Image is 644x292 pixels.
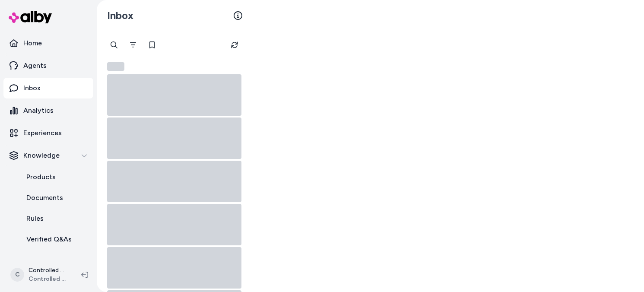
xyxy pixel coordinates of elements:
a: Reviews [18,250,93,270]
p: Products [26,172,56,182]
p: Verified Q&As [26,234,72,244]
h2: Inbox [107,9,133,22]
a: Agents [3,55,93,76]
button: CControlled Chaos ShopifyControlled Chaos [5,261,74,289]
p: Experiences [23,128,62,138]
p: Knowledge [23,150,60,161]
button: Refresh [226,36,243,54]
img: alby Logo [9,11,52,23]
a: Inbox [3,78,93,98]
button: Knowledge [3,145,93,166]
p: Agents [23,60,47,71]
span: Controlled Chaos [29,275,67,283]
p: Analytics [23,105,54,116]
a: Products [18,167,93,187]
p: Home [23,38,42,48]
p: Inbox [23,83,41,93]
p: Reviews [26,255,53,265]
p: Documents [26,193,63,203]
a: Verified Q&As [18,229,93,250]
a: Analytics [3,100,93,121]
a: Experiences [3,123,93,143]
a: Documents [18,187,93,208]
span: C [10,268,24,282]
a: Home [3,33,93,54]
a: Rules [18,208,93,229]
p: Controlled Chaos Shopify [29,266,67,275]
p: Rules [26,213,44,224]
button: Filter [124,36,142,54]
